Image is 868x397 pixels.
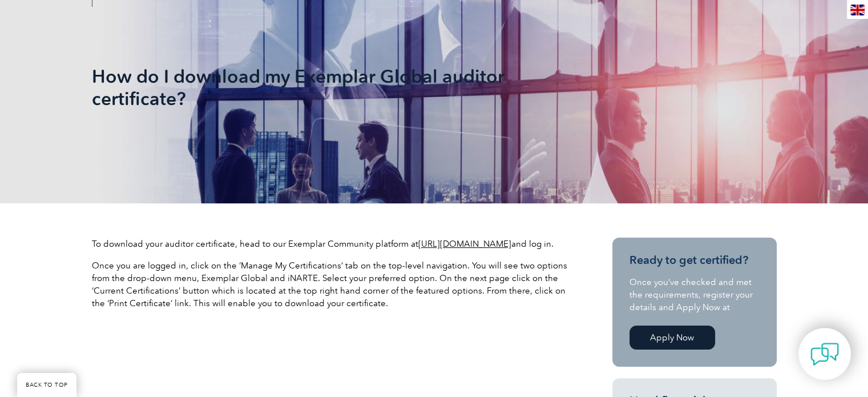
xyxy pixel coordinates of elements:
p: To download your auditor certificate, head to our Exemplar Community platform at and log in. [92,238,571,250]
a: Apply Now [629,326,715,350]
a: BACK TO TOP [17,373,76,397]
p: Once you are logged in, click on the ‘Manage My Certifications’ tab on the top-level navigation. ... [92,259,571,310]
p: Once you’ve checked and met the requirements, register your details and Apply Now at [629,276,760,314]
h3: Ready to get certified? [629,253,760,267]
a: [URL][DOMAIN_NAME] [418,239,511,249]
h1: How do I download my Exemplar Global auditor certificate? [92,65,530,110]
img: en [850,5,865,15]
img: contact-chat.png [810,340,839,368]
